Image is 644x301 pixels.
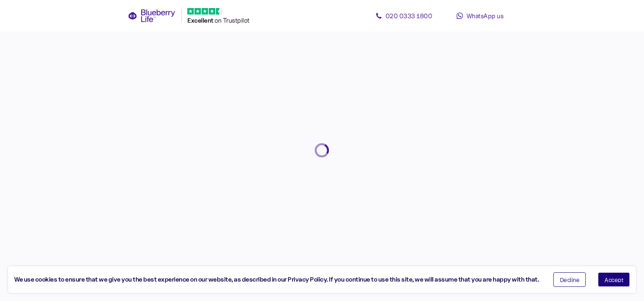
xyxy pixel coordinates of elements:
[466,12,504,20] span: WhatsApp us
[214,16,250,24] span: on Trustpilot
[14,275,541,285] div: We use cookies to ensure that we give you the best experience on our website, as described in our...
[187,17,214,24] span: Excellent ️
[367,8,440,24] a: 020 0333 1800
[604,277,623,282] span: Accept
[386,12,432,20] span: 020 0333 1800
[560,277,580,282] span: Decline
[553,272,586,287] button: Decline cookies
[443,8,516,24] a: WhatsApp us
[598,272,630,287] button: Accept cookies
